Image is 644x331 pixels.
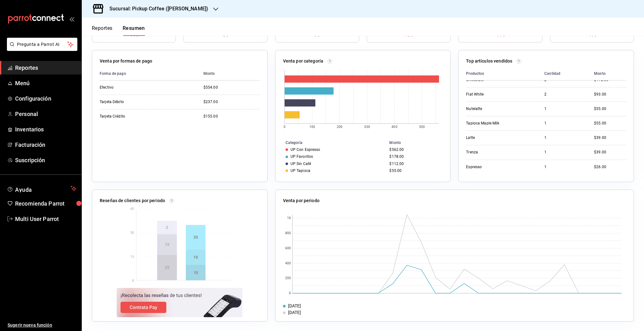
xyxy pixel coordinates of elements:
p: Venta por formas de pago [100,58,152,64]
text: 600 [285,247,291,250]
span: Configuración [15,94,76,103]
div: $39.00 [594,135,626,141]
a: Pregunta a Parrot AI [4,46,77,52]
div: $93.00 [594,92,626,97]
text: 1K [287,217,291,220]
p: Venta por periodo [283,197,319,204]
div: 1 [544,106,584,112]
div: $237.00 [203,99,260,105]
text: 300 [364,125,370,129]
p: Reseñas de clientes por periodo [100,197,165,204]
div: UP Sin Café [291,162,311,166]
div: $554.00 [203,85,260,90]
div: $178.00 [389,154,440,159]
th: Cantidad [539,67,589,80]
div: Tarjeta Débito [100,99,163,105]
div: [DATE] [288,309,301,316]
text: 800 [285,232,291,235]
button: Pregunta a Parrot AI [7,38,77,51]
th: Categoría [275,139,387,146]
div: UP Favoritos [291,154,313,159]
div: $562.00 [389,147,440,152]
div: 1 [544,121,584,126]
text: 400 [285,262,291,265]
div: $55.00 [389,168,440,173]
div: $26.00 [594,164,626,170]
button: Reportes [92,25,113,36]
text: 500 [419,125,425,129]
button: Resumen [123,25,145,36]
div: Latte [466,135,529,141]
span: Menú [15,79,76,87]
th: Productos [466,67,539,80]
th: Monto [589,67,626,80]
div: Trenza [466,150,529,155]
span: Multi User Parrot [15,215,76,223]
text: 0 [284,125,286,129]
div: navigation tabs [92,25,145,36]
div: UP Con Espresso [291,147,320,152]
text: 200 [285,277,291,280]
span: Inventarios [15,125,76,134]
th: Monto [198,67,260,80]
div: Nutelatte [466,106,529,112]
div: $155.00 [203,114,260,119]
div: Efectivo [100,85,163,90]
span: Sugerir nueva función [8,322,76,328]
div: 1 [544,135,584,141]
text: 200 [336,125,342,129]
div: [DATE] [288,303,301,309]
div: Tarjeta Crédito [100,114,163,119]
p: Top artículos vendidos [466,58,512,64]
div: 2 [544,92,584,97]
div: Flat White [466,92,529,97]
div: Tapioca Maple Milk [466,121,529,126]
p: Venta por categoría [283,58,324,64]
span: Pregunta a Parrot AI [17,41,68,48]
text: 100 [309,125,315,129]
span: Recomienda Parrot [15,199,76,208]
div: $39.00 [594,150,626,155]
span: Ayuda [15,185,68,192]
h3: Sucursal: Pickup Coffee ([PERSON_NAME]) [104,5,208,13]
text: 0 [289,292,291,295]
th: Forma de pago [100,67,198,80]
div: UP Tapioca [291,168,310,173]
div: $55.00 [594,121,626,126]
span: Personal [15,110,76,118]
span: Facturación [15,141,76,149]
div: $112.00 [389,162,440,166]
div: $55.00 [594,106,626,112]
button: open_drawer_menu [69,16,74,21]
div: 1 [544,150,584,155]
div: Espresso [466,164,529,170]
span: Reportes [15,63,76,72]
div: 1 [544,164,584,170]
span: Suscripción [15,156,76,164]
th: Monto [387,139,450,146]
text: 400 [391,125,397,129]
